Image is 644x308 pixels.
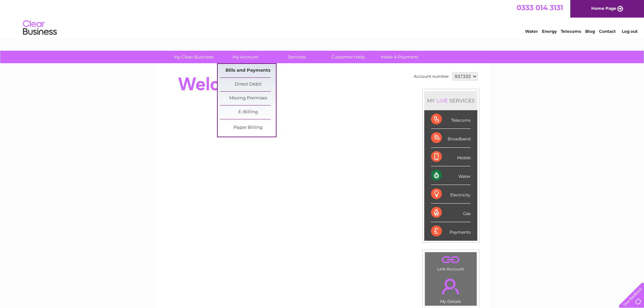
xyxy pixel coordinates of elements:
[427,275,475,298] a: .
[220,105,276,119] a: E-Billing
[599,29,616,34] a: Contact
[166,51,222,63] a: My Clear Business
[622,29,638,34] a: Log out
[525,29,538,34] a: Water
[220,64,276,77] a: Bills and Payments
[431,110,471,129] div: Telecoms
[412,71,451,82] td: Account number
[427,254,475,266] a: .
[217,51,273,63] a: My Account
[435,97,449,104] div: LIVE
[431,166,471,185] div: Water
[220,121,276,135] a: Paper Billing
[431,204,471,222] div: Gas
[431,148,471,166] div: Mobile
[431,185,471,204] div: Electricity
[517,3,563,12] a: 0333 014 3131
[220,92,276,105] a: Moving Premises
[425,252,477,273] td: Link Account
[542,29,557,34] a: Energy
[269,51,325,63] a: Services
[425,273,477,306] td: My Details
[372,51,427,63] a: Make A Payment
[431,222,471,240] div: Payments
[561,29,581,34] a: Telecoms
[585,29,595,34] a: Blog
[220,78,276,91] a: Direct Debit
[23,18,57,38] img: logo.png
[163,4,482,33] div: Clear Business is a trading name of Verastar Limited (registered in [GEOGRAPHIC_DATA] No. 3667643...
[320,51,376,63] a: Customer Help
[431,129,471,147] div: Broadband
[424,91,477,110] div: MY SERVICES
